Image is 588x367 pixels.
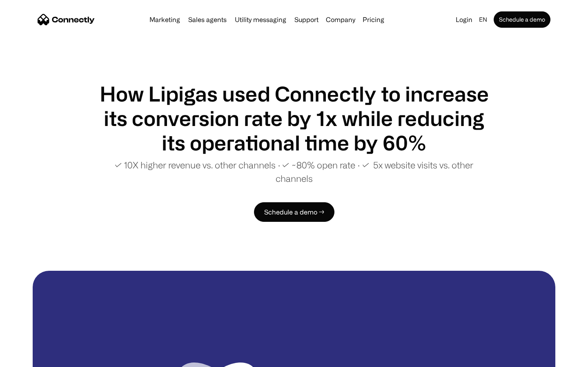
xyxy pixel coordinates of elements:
a: Marketing [146,16,183,23]
a: Schedule a demo [494,11,550,28]
div: Company [326,14,355,25]
a: Support [291,16,322,23]
a: Login [452,14,476,25]
a: Sales agents [185,16,230,23]
a: Pricing [359,16,388,23]
a: Utility messaging [232,16,290,23]
div: en [479,14,487,25]
aside: Language selected: English [8,352,49,364]
p: ✓ 10X higher revenue vs. other channels ∙ ✓ ~80% open rate ∙ ✓ 5x website visits vs. other channels [98,158,490,185]
ul: Language list [16,353,49,364]
h1: How Lipigas used Connectly to increase its conversion rate by 1x while reducing its operational t... [98,82,490,155]
a: Schedule a demo → [254,202,334,222]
